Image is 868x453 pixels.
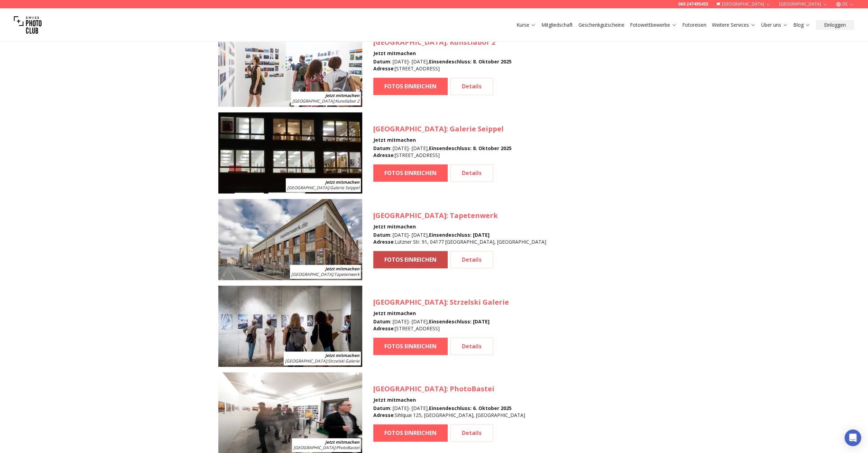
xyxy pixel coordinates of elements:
[373,238,394,245] b: Adresse
[429,58,512,65] b: Einsendeschluss : 8. Oktober 2025
[373,211,546,220] h3: : Tapetenwerk
[429,232,490,238] b: Einsendeschluss : [DATE]
[291,271,333,277] span: [GEOGRAPHIC_DATA]
[14,11,42,39] img: Swiss photo club
[325,93,359,98] b: Jetzt mitmachen
[576,20,627,30] button: Geschenkgutscheine
[514,20,539,30] button: Kurse
[761,21,788,28] a: Über uns
[373,318,509,332] div: : [DATE] - [DATE] , : [STREET_ADDRESS]
[373,384,446,393] span: [GEOGRAPHIC_DATA]
[517,21,536,28] a: Kurse
[541,21,573,28] a: Mitgliedschaft
[373,297,509,307] h3: : Strzelski Galerie
[292,98,359,104] span: : Kunstlabor 2
[630,21,677,28] a: Fotowettbewerbe
[578,21,624,28] a: Geschenkgutscheine
[373,338,448,355] a: FOTOS EINREICHEN
[325,179,359,185] b: Jetzt mitmachen
[373,124,512,134] h3: : Galerie Seippel
[429,405,512,411] b: Einsendeschluss : 6. Oktober 2025
[373,164,448,182] a: FOTOS EINREICHEN
[373,37,512,47] h3: : Kunstlabor 2
[679,20,709,30] button: Fotoreisen
[285,358,359,364] span: : Strzelski Galerie
[450,251,493,268] a: Details
[791,20,813,30] button: Blog
[373,145,512,159] div: : [DATE] - [DATE] , : [STREET_ADDRESS]
[373,251,448,268] a: FOTOS EINREICHEN
[429,145,512,151] b: Einsendeschluss : 8. Oktober 2025
[293,445,335,451] span: [GEOGRAPHIC_DATA]
[292,98,334,104] span: [GEOGRAPHIC_DATA]
[373,232,546,245] div: : [DATE] - [DATE] , : Lützner Str. 91, 04177 [GEOGRAPHIC_DATA], [GEOGRAPHIC_DATA]
[287,185,359,191] span: : Galerie Seippel
[373,297,446,307] span: [GEOGRAPHIC_DATA]
[373,405,525,419] div: : [DATE] - [DATE] , : Sihlquai 125, [GEOGRAPHIC_DATA], [GEOGRAPHIC_DATA]
[373,152,394,158] b: Adresse
[678,1,708,7] a: 069 247495455
[373,412,394,418] b: Adresse
[373,223,546,230] h4: Jetzt mitmachen
[373,37,446,47] span: [GEOGRAPHIC_DATA]
[291,271,359,277] span: : Tapetenwerk
[325,266,359,272] b: Jetzt mitmachen
[373,50,512,57] h4: Jetzt mitmachen
[218,286,362,367] img: SPC Photo Awards STUTTGART November 2025
[325,439,359,445] b: Jetzt mitmachen
[325,352,359,358] b: Jetzt mitmachen
[373,211,446,220] span: [GEOGRAPHIC_DATA]
[373,310,509,317] h4: Jetzt mitmachen
[373,137,512,143] h4: Jetzt mitmachen
[218,112,362,193] img: SPC Photo Awards KÖLN November 2025
[627,20,679,30] button: Fotowettbewerbe
[285,358,327,364] span: [GEOGRAPHIC_DATA]
[373,384,525,394] h3: : PhotoBastei
[758,20,791,30] button: Über uns
[373,124,446,133] span: [GEOGRAPHIC_DATA]
[450,78,493,95] a: Details
[373,318,390,325] b: Datum
[373,232,390,238] b: Datum
[373,58,390,65] b: Datum
[373,78,448,95] a: FOTOS EINREICHEN
[373,397,525,403] h4: Jetzt mitmachen
[218,199,362,280] img: SPC Photo Awards LEIPZIG November 2025
[373,65,394,72] b: Adresse
[844,429,861,446] div: Open Intercom Messenger
[293,445,359,451] span: : PhotoBastei
[682,21,706,28] a: Fotoreisen
[373,145,390,151] b: Datum
[816,20,854,30] button: Einloggen
[373,325,394,332] b: Adresse
[287,185,329,191] span: [GEOGRAPHIC_DATA]
[709,20,758,30] button: Weitere Services
[373,424,448,442] a: FOTOS EINREICHEN
[373,58,512,72] div: : [DATE] - [DATE] , : [STREET_ADDRESS]
[373,405,390,411] b: Datum
[429,318,490,325] b: Einsendeschluss : [DATE]
[450,424,493,442] a: Details
[793,21,810,28] a: Blog
[712,21,756,28] a: Weitere Services
[450,338,493,355] a: Details
[218,26,362,107] img: SPC Photo Awards MÜNCHEN November 2025
[539,20,576,30] button: Mitgliedschaft
[450,164,493,182] a: Details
